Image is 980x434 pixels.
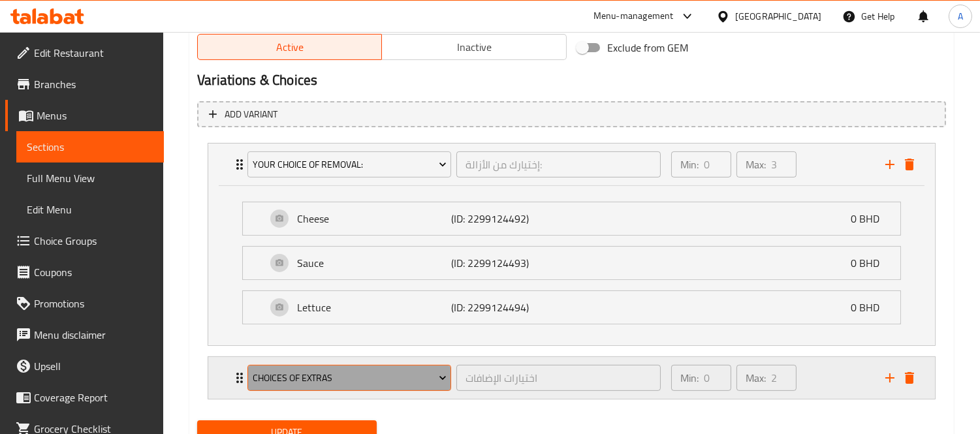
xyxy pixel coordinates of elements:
span: Promotions [34,296,153,311]
span: Choice Groups [34,233,153,249]
p: Min: [680,157,699,172]
div: Menu-management [593,8,674,24]
button: Inactive [381,34,566,60]
p: 0 BHD [851,255,890,271]
span: Your Choice Of Removal: [253,157,447,173]
button: Active [197,34,382,60]
p: (ID: 2299124494) [451,300,554,315]
span: Add variant [225,106,277,123]
button: add [880,155,900,174]
p: (ID: 2299124492) [451,211,554,226]
span: Menu disclaimer [34,327,153,343]
p: Cheese [297,211,450,226]
button: delete [900,368,919,388]
span: Coverage Report [34,390,153,405]
div: Expand [208,357,935,399]
p: (ID: 2299124493) [451,255,554,271]
span: Branches [34,76,153,92]
p: 0 BHD [851,300,890,315]
p: Lettuce [297,300,450,315]
div: [GEOGRAPHIC_DATA] [735,9,821,23]
div: Expand [243,291,900,324]
button: Choices Of Extras [247,365,451,391]
a: Choice Groups [5,225,164,256]
a: Menus [5,100,164,131]
li: Expand [197,351,946,405]
div: Expand [243,247,900,279]
a: Upsell [5,350,164,382]
div: Expand [243,202,900,235]
span: Upsell [34,358,153,374]
button: add [880,368,900,388]
div: Expand [208,144,935,185]
span: Inactive [387,38,561,57]
a: Branches [5,69,164,100]
p: 0 BHD [851,211,890,226]
a: Coverage Report [5,382,164,413]
button: Your Choice Of Removal: [247,151,451,178]
a: Sections [16,131,164,163]
p: Max: [746,157,766,172]
span: Full Menu View [27,170,153,186]
button: delete [900,155,919,174]
span: Choices Of Extras [253,370,447,386]
p: Max: [746,370,766,386]
p: Sauce [297,255,450,271]
span: Menus [37,108,153,123]
h2: Variations & Choices [197,70,946,90]
span: Sections [27,139,153,155]
span: A [958,9,963,23]
span: Exclude from GEM [608,40,689,55]
a: Full Menu View [16,163,164,194]
button: Add variant [197,101,946,128]
li: ExpandExpandExpandExpand [197,138,946,351]
span: Edit Restaurant [34,45,153,61]
a: Coupons [5,256,164,288]
span: Coupons [34,264,153,280]
a: Edit Menu [16,194,164,225]
a: Promotions [5,288,164,319]
p: Min: [680,370,699,386]
a: Edit Restaurant [5,37,164,69]
span: Edit Menu [27,202,153,217]
span: Active [203,38,377,57]
a: Menu disclaimer [5,319,164,350]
